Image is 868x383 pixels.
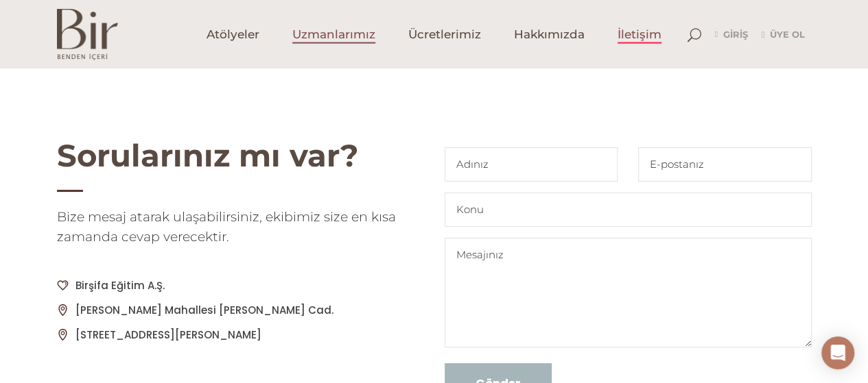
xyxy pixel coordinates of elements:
[514,27,585,42] span: Hakkımızda
[60,277,424,294] p: Birşifa Eğitim A.Ş.
[408,27,481,42] span: Ücretlerimiz
[445,147,618,182] input: Adınız
[60,327,424,343] p: [STREET_ADDRESS][PERSON_NAME]
[638,147,812,182] input: E-postanız
[57,208,424,247] h5: Bize mesaj atarak ulaşabilirsiniz, ekibimiz size en kısa zamanda cevap verecektir.
[292,27,375,42] span: Uzmanlarımız
[445,193,812,227] input: Konu
[60,302,424,319] p: [PERSON_NAME] Mahallesi [PERSON_NAME] Cad.
[821,336,854,369] div: Open Intercom Messenger
[57,137,424,174] h2: Sorularınız mı var?
[207,27,259,42] span: Atölyeler
[762,27,805,43] a: Üye Ol
[618,27,661,42] span: İletişim
[714,27,747,43] a: Giriş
